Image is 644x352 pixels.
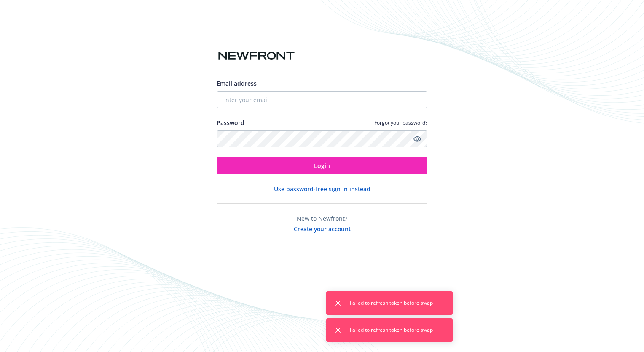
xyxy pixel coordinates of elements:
button: Dismiss notification [333,298,343,308]
input: Enter your email [217,91,427,108]
label: Password [217,118,244,127]
button: Login [217,157,427,174]
span: Failed to refresh token before swap [350,326,433,334]
span: New to Newfront? [297,214,347,222]
span: Email address [217,79,257,87]
span: Failed to refresh token before swap [350,299,433,307]
button: Use password-free sign in instead [274,184,370,193]
a: Show password [412,134,422,144]
a: Forgot your password? [374,119,427,126]
img: Newfront logo [217,49,296,63]
button: Dismiss notification [333,325,343,335]
button: Create your account [294,223,351,233]
input: Enter your password [217,130,427,147]
span: Login [314,162,330,170]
